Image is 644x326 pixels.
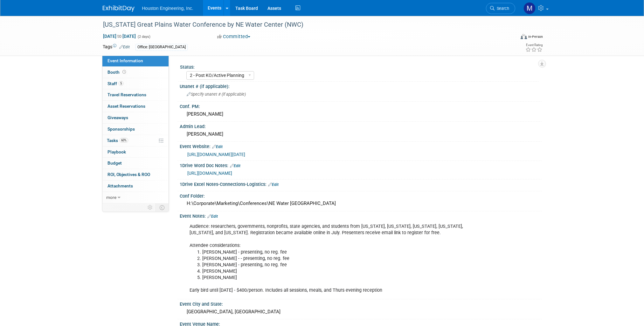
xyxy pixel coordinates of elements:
li: [PERSON_NAME] - presenting, no reg. fee [202,249,468,255]
div: Admin Lead: [180,122,542,130]
a: Sponsorships [102,124,169,135]
img: Format-Inperson.png [521,34,527,39]
div: H:\Corporate\Marketing\Conferences\NE Water [GEOGRAPHIC_DATA] [184,199,537,208]
span: Playbook [107,149,126,154]
a: Staff5 [102,78,169,89]
div: Event Rating [525,44,543,47]
div: Event Format [478,33,543,43]
span: to [116,34,122,39]
span: [DATE] [DATE] [103,33,136,39]
span: Specify unanet # (if applicable) [187,92,246,97]
a: Giveaways [102,112,169,123]
div: Event City and State: [180,299,542,307]
a: Edit [212,145,223,149]
div: 1Drive Word Doc Notes: [180,161,542,169]
span: 5 [119,81,123,86]
span: 60% [120,138,128,143]
a: Search [486,3,515,14]
div: Conf Folder: [180,191,542,199]
a: Edit [268,182,279,187]
a: Asset Reservations [102,101,169,112]
a: Event Information [102,55,169,66]
span: ROI, Objectives & ROO [107,172,150,177]
div: Event Website: [180,142,542,150]
span: Asset Reservations [107,104,145,109]
img: ExhibitDay [103,5,135,12]
span: Travel Reservations [107,92,146,97]
span: Search [495,6,509,11]
td: Personalize Event Tab Strip [145,203,156,212]
img: Mayra Nanclares [523,2,536,14]
li: [PERSON_NAME] - presenting, no reg. fee [202,262,468,268]
td: Toggle Event Tabs [156,203,169,212]
div: [PERSON_NAME] [184,109,537,119]
td: Tags [103,44,130,51]
a: Travel Reservations [102,89,169,100]
a: [URL][DOMAIN_NAME][DATE] [187,152,245,157]
li: [PERSON_NAME] [202,275,468,281]
div: Audience: researchers, governments, nonprofits, state agencies, and students from [US_STATE], [US... [185,220,472,297]
button: Committed [215,33,253,40]
div: Conf. PM: [180,102,542,110]
span: Giveaways [107,115,128,120]
a: Booth [102,67,169,78]
div: Status: [180,62,539,70]
span: Houston Engineering, Inc. [142,6,193,11]
span: Tasks [107,138,128,143]
div: In-Person [528,34,543,39]
a: Attachments [102,180,169,192]
a: ROI, Objectives & ROO [102,169,169,180]
div: [PERSON_NAME] [184,129,537,139]
span: (2 days) [137,35,150,39]
li: [PERSON_NAME] - - presenting, no reg. fee [202,255,468,262]
div: [US_STATE] Great Plains Water Conference by NE Water Center (NWC) [101,19,506,31]
span: Event Information [107,58,143,63]
span: Booth not reserved yet [121,70,127,74]
a: more [102,192,169,203]
span: Attachments [107,183,133,188]
div: Unanet # (if applicable): [180,82,542,90]
span: Sponsorships [107,126,135,132]
a: [URL][DOMAIN_NAME] [187,171,232,176]
span: Staff [107,81,123,86]
a: Edit [207,214,218,219]
span: Booth [107,70,127,75]
div: Office: [GEOGRAPHIC_DATA] [135,44,188,51]
div: [GEOGRAPHIC_DATA], [GEOGRAPHIC_DATA] [184,307,537,317]
a: Tasks60% [102,135,169,146]
a: Budget [102,158,169,169]
a: Edit [119,45,130,49]
span: Budget [107,160,122,166]
div: Event Notes: [180,211,542,220]
span: more [106,195,116,200]
a: Playbook [102,146,169,158]
a: Edit [230,164,240,168]
div: 1Drive Excel Notes-Connections-Logistics: [180,180,542,188]
li: [PERSON_NAME] [202,268,468,275]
